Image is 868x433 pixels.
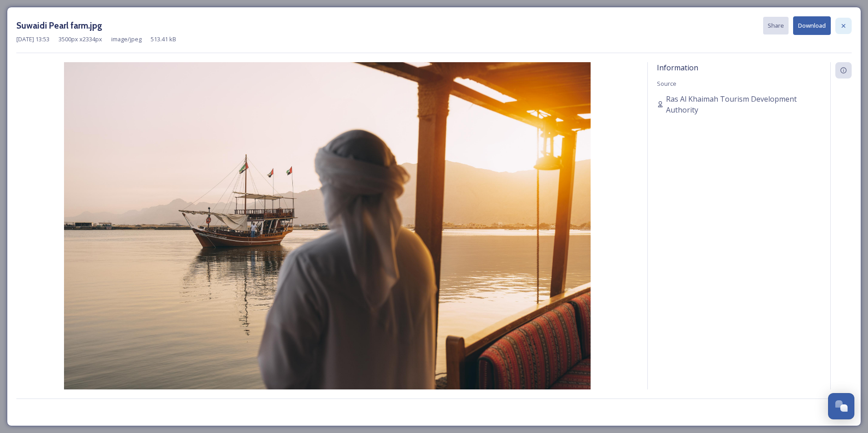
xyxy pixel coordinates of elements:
span: 513.41 kB [151,35,176,44]
span: Source [657,79,676,88]
span: Information [657,63,698,73]
span: [DATE] 13:53 [16,35,49,44]
button: Share [763,17,789,34]
span: Ras Al Khaimah Tourism Development Authority [666,93,821,115]
span: 3500 px x 2334 px [59,35,102,44]
button: Download [793,16,831,35]
img: B1B0AE4B-85CC-4351-BE0EDDCB9A7159D9.jpg [16,62,638,413]
span: image/jpeg [111,35,142,44]
h3: Suwaidi Pearl farm.jpg [16,19,102,32]
button: Open Chat [828,393,854,419]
